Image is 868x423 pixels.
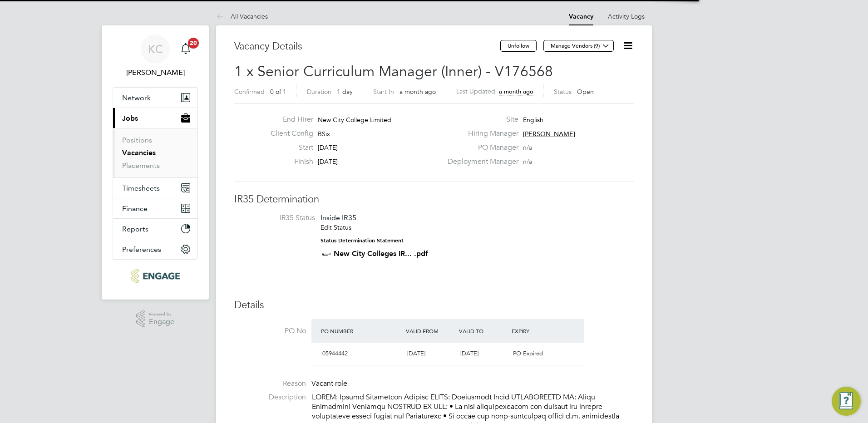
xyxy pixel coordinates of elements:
[404,323,457,339] div: Valid From
[234,299,634,312] h3: Details
[234,326,306,336] label: PO No
[499,88,533,95] span: a month ago
[318,130,330,138] span: BSix
[263,157,313,167] label: Finish
[102,25,209,300] nav: Main navigation
[234,379,306,389] label: Reason
[321,237,404,244] strong: Status Determination Statement
[460,349,478,357] span: [DATE]
[234,40,500,53] h3: Vacancy Details
[188,38,199,49] span: 20
[569,13,593,20] a: Vacancy
[113,269,198,283] a: Go to home page
[321,223,351,231] a: Edit Status
[373,88,394,96] label: Start In
[319,323,404,339] div: PO Number
[113,239,197,259] button: Preferences
[113,108,197,128] button: Jobs
[148,43,163,55] span: KC
[113,67,198,78] span: Kerry Cattle
[500,40,537,52] button: Unfollow
[509,323,562,339] div: Expiry
[577,88,594,96] span: Open
[442,143,518,152] label: PO Manager
[832,387,861,416] button: Engage Resource Center
[334,249,428,258] a: New City Colleges IR... .pdf
[234,63,553,80] span: 1 x Senior Curriculum Manager (Inner) - V176568
[122,204,148,213] span: Finance
[149,318,174,326] span: Engage
[263,129,313,138] label: Client Config
[442,157,518,167] label: Deployment Manager
[399,88,436,96] span: a month ago
[263,115,313,124] label: End Hirer
[318,143,338,152] span: [DATE]
[122,184,160,192] span: Timesheets
[216,12,268,20] a: All Vacancies
[122,225,148,233] span: Reports
[337,88,353,96] span: 1 day
[321,213,356,222] span: Inside IR35
[307,88,331,96] label: Duration
[122,93,151,102] span: Network
[311,379,347,388] span: Vacant role
[523,130,575,138] span: [PERSON_NAME]
[322,349,348,357] span: 05944442
[523,157,532,166] span: n/a
[442,115,518,124] label: Site
[318,116,391,124] span: New City College Limited
[177,34,195,64] a: 20
[113,34,198,78] a: KC[PERSON_NAME]
[513,349,543,357] span: PO Expired
[456,87,495,95] label: Last Updated
[149,310,174,318] span: Powered by
[113,128,197,177] div: Jobs
[318,157,338,166] span: [DATE]
[234,88,265,96] label: Confirmed
[442,129,518,138] label: Hiring Manager
[136,310,175,328] a: Powered byEngage
[608,12,645,20] a: Activity Logs
[122,114,138,123] span: Jobs
[113,88,197,108] button: Network
[263,143,313,152] label: Start
[234,193,634,206] h3: IR35 Determination
[122,245,161,254] span: Preferences
[122,161,160,170] a: Placements
[523,116,543,124] span: English
[113,198,197,218] button: Finance
[523,143,532,152] span: n/a
[234,393,306,402] label: Description
[131,269,179,283] img: ncclondon-logo-retina.png
[407,349,425,357] span: [DATE]
[243,213,315,223] label: IR35 Status
[270,88,286,96] span: 0 of 1
[113,178,197,198] button: Timesheets
[113,219,197,239] button: Reports
[122,136,152,144] a: Positions
[543,40,614,52] button: Manage Vendors (9)
[457,323,510,339] div: Valid To
[122,148,156,157] a: Vacancies
[554,88,572,96] label: Status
